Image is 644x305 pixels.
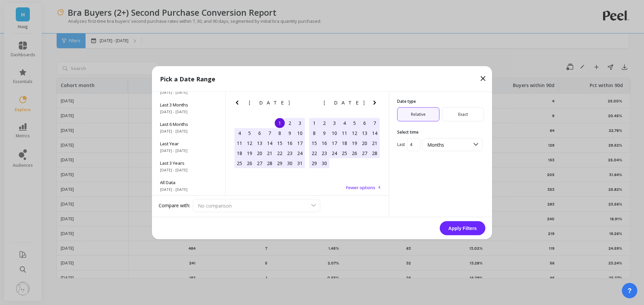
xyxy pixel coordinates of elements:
span: [DATE] - [DATE] [160,148,217,153]
div: Choose Thursday, May 29th, 2025 [275,158,285,168]
div: Choose Wednesday, May 28th, 2025 [265,158,275,168]
div: Choose Saturday, June 28th, 2025 [370,148,380,158]
div: Choose Monday, May 19th, 2025 [245,148,255,158]
button: Previous Month [233,98,244,109]
span: All Data [160,179,217,185]
div: Choose Sunday, June 15th, 2025 [309,138,319,148]
div: Choose Wednesday, June 11th, 2025 [339,128,350,138]
div: Choose Wednesday, May 7th, 2025 [265,128,275,138]
div: Choose Wednesday, May 21st, 2025 [265,148,275,158]
button: Next Month [371,98,381,109]
div: Choose Sunday, June 22nd, 2025 [309,148,319,158]
span: Fewer options [346,184,375,190]
div: Choose Wednesday, June 18th, 2025 [339,138,350,148]
button: ? [622,283,637,298]
div: Choose Friday, May 23rd, 2025 [285,148,295,158]
div: Choose Monday, June 9th, 2025 [319,128,329,138]
div: month 2025-05 [234,118,305,168]
div: Choose Thursday, June 12th, 2025 [350,128,360,138]
div: Choose Wednesday, May 14th, 2025 [265,138,275,148]
div: Choose Thursday, June 19th, 2025 [350,138,360,148]
span: Last 6 Months [160,121,217,127]
div: Choose Saturday, May 24th, 2025 [295,148,305,158]
span: [DATE] - [DATE] [160,167,217,172]
div: Choose Friday, May 16th, 2025 [285,138,295,148]
div: Choose Thursday, May 22nd, 2025 [275,148,285,158]
div: Choose Friday, May 9th, 2025 [285,128,295,138]
div: Choose Saturday, June 21st, 2025 [370,138,380,148]
span: [DATE] [324,100,366,105]
div: Choose Tuesday, May 6th, 2025 [255,128,265,138]
div: Choose Friday, May 2nd, 2025 [285,118,295,128]
span: Last 3 Months [160,101,217,107]
span: Relative [397,107,439,121]
div: Choose Tuesday, June 3rd, 2025 [329,118,339,128]
span: Select time [397,129,484,135]
div: Choose Tuesday, May 20th, 2025 [255,148,265,158]
div: Choose Tuesday, May 27th, 2025 [255,158,265,168]
div: Choose Monday, May 26th, 2025 [245,158,255,168]
div: Choose Sunday, May 11th, 2025 [234,138,245,148]
div: Choose Monday, June 30th, 2025 [319,158,329,168]
div: Choose Wednesday, June 25th, 2025 [339,148,350,158]
span: [DATE] - [DATE] [160,186,217,192]
div: Choose Sunday, June 29th, 2025 [309,158,319,168]
div: Choose Tuesday, June 10th, 2025 [329,128,339,138]
span: Months [427,141,444,148]
div: Choose Friday, June 13th, 2025 [360,128,370,138]
div: Choose Monday, June 16th, 2025 [319,138,329,148]
div: Choose Thursday, May 1st, 2025 [275,118,285,128]
div: Choose Thursday, June 26th, 2025 [350,148,360,158]
div: Choose Friday, June 20th, 2025 [360,138,370,148]
div: Choose Sunday, June 1st, 2025 [309,118,319,128]
div: Choose Thursday, June 5th, 2025 [350,118,360,128]
span: Last Year [160,140,217,146]
div: Choose Saturday, May 17th, 2025 [295,138,305,148]
div: Choose Sunday, May 4th, 2025 [234,128,245,138]
div: Choose Friday, June 27th, 2025 [360,148,370,158]
span: [DATE] [249,100,291,105]
span: [DATE] - [DATE] [160,128,217,134]
div: Choose Saturday, May 3rd, 2025 [295,118,305,128]
span: [DATE] - [DATE] [160,89,217,95]
span: [DATE] - [DATE] [160,109,217,114]
div: Choose Thursday, May 8th, 2025 [275,128,285,138]
div: Choose Thursday, May 15th, 2025 [275,138,285,148]
span: Exact [442,107,484,121]
div: Choose Monday, May 12th, 2025 [245,138,255,148]
label: Compare with: [159,202,190,209]
div: Choose Tuesday, June 24th, 2025 [329,148,339,158]
span: ? [628,286,632,295]
div: Choose Tuesday, May 13th, 2025 [255,138,265,148]
div: Choose Monday, June 23rd, 2025 [319,148,329,158]
div: Choose Monday, May 5th, 2025 [245,128,255,138]
button: Apply Filters [440,221,485,235]
div: Choose Saturday, June 7th, 2025 [370,118,380,128]
span: Last 3 Years [160,160,217,166]
div: Choose Sunday, May 25th, 2025 [234,158,245,168]
button: Previous Month [308,98,319,109]
div: Choose Friday, June 6th, 2025 [360,118,370,128]
button: Next Month [296,98,307,109]
div: Choose Wednesday, June 4th, 2025 [339,118,350,128]
p: Pick a Date Range [160,74,215,83]
div: Choose Monday, June 2nd, 2025 [319,118,329,128]
div: Choose Tuesday, June 17th, 2025 [329,138,339,148]
div: Choose Saturday, June 14th, 2025 [370,128,380,138]
div: Choose Sunday, May 18th, 2025 [234,148,245,158]
div: Choose Saturday, May 31st, 2025 [295,158,305,168]
div: month 2025-06 [309,118,380,168]
div: Choose Sunday, June 8th, 2025 [309,128,319,138]
div: Choose Friday, May 30th, 2025 [285,158,295,168]
span: Date type [397,98,484,104]
div: Choose Saturday, May 10th, 2025 [295,128,305,138]
span: Last [397,142,405,147]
